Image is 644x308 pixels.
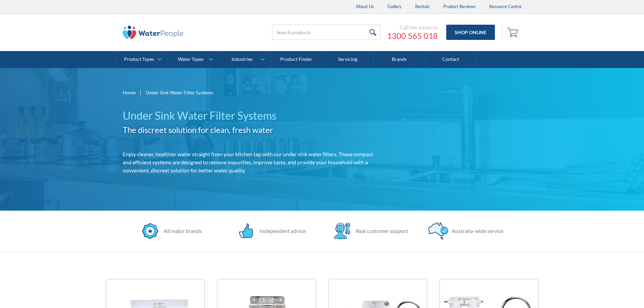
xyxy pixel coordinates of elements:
a: Product Types [116,51,167,68]
a: Contact [425,51,477,68]
a: Water Types [168,51,219,68]
a: Shop Online [446,25,495,40]
a: Brands [374,51,425,68]
div: All major brands [160,227,202,235]
div: Real customer support [352,227,408,235]
a: Servicing [322,51,374,68]
div: Independent advice [256,227,306,235]
a: Home [123,89,136,96]
div: Australia-wide service [448,227,503,235]
div: Industries [232,56,253,62]
p: Enjoy cleaner, healthier water straight from your kitchen tap with our under sink water filters. ... [123,150,382,174]
div: Call the experts [387,24,438,31]
div: Under Sink Water Filter Systems [146,89,213,96]
img: shopping cart [507,27,520,38]
img: The Water People [123,26,184,39]
div: Product Types [124,56,154,62]
input: Search products [272,25,380,40]
h1: Under Sink Water Filter Systems [123,108,382,124]
a: Product Finder [271,51,322,68]
a: 1300 565 018 [387,31,438,41]
h2: The discreet solution for clean, fresh water [123,124,382,136]
div: | [139,88,142,96]
a: Open cart [505,24,522,41]
a: Industries [219,51,270,68]
div: Water Types [178,56,204,62]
